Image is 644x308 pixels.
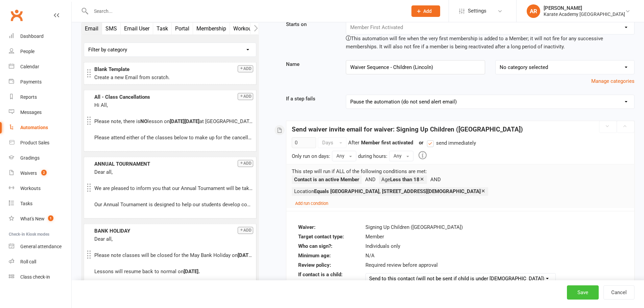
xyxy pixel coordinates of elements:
button: Add [238,160,253,167]
button: Any [389,151,413,161]
td: Individuals only [365,242,556,251]
span: [DATE]. [184,268,200,275]
p: This step will run if ALL of the following conditions are met: [292,167,629,175]
strong: Member first activated [361,140,413,146]
p: Hi All, [94,101,253,109]
a: General attendance kiosk mode [9,239,71,254]
p: Dear all, [94,168,253,176]
span: After [348,140,359,146]
a: Calendar [9,59,71,74]
span: 1 [48,215,53,221]
div: Only run on days: [292,152,330,160]
a: Class kiosk mode [9,269,71,285]
td: Member [365,232,556,241]
button: SMS [102,23,121,34]
button: Save [567,285,599,300]
strong: Waiver: [298,224,315,230]
a: What's New1 [9,211,71,227]
div: or [415,139,476,147]
div: Reports [20,94,37,100]
div: BANK HOLIDAY [94,227,253,235]
span: [DATE] [170,118,185,124]
div: This automation will fire when the very first membership is added to a Member; it will not fire f... [346,34,635,51]
a: Payments [9,74,71,90]
div: General attendance [20,244,62,249]
strong: Equals [GEOGRAPHIC_DATA], [STREET_ADDRESS][DEMOGRAPHIC_DATA] [314,188,481,194]
button: Add [411,5,440,17]
button: Email [81,23,102,34]
div: Dashboard [20,33,44,39]
div: Automations [20,125,48,130]
span: N/A [365,253,375,259]
button: Add [238,227,253,234]
p: Please note, there is lesson on at [GEOGRAPHIC_DATA] due to teachers training day taking place at... [94,117,253,125]
button: Add [238,93,253,100]
button: Manage categories [591,77,635,85]
a: Tasks [9,196,71,211]
div: [PERSON_NAME] [544,5,625,11]
a: Gradings [9,150,71,166]
div: Blank Template [94,65,253,73]
button: Workout [230,23,257,34]
div: People [20,49,34,54]
div: Workouts [20,186,41,191]
p: Our Annual Tournament is designed to help our students develop confidence, self motivation and a ... [94,200,253,209]
button: Membership [193,23,230,34]
td: Required review before approval [365,261,556,269]
strong: Send waiver invite email for waiver: Signing Up Children ([GEOGRAPHIC_DATA]) [292,125,523,133]
span: [DATE] [185,118,199,124]
input: Search... [89,6,403,16]
span: [DATE]. [238,252,254,258]
p: Please note classes will be closed for the May Bank Holiday on [94,251,253,259]
p: We are pleased to inform you that our Annual Tournament will be taking place on at [94,184,253,192]
a: Messages [9,105,71,120]
strong: If contact is a child: [298,271,342,278]
div: Tasks [20,201,32,206]
a: Dashboard [9,29,71,44]
p: Lessons will resume back to normal on [94,267,253,276]
button: Email User [121,23,153,34]
div: (parents exist in Clubworx) [298,279,358,287]
span: Settings [468,3,486,19]
strong: Less than 18 [390,176,420,183]
div: Class check-in [20,274,50,280]
a: Automations [9,120,71,135]
div: during hours: [358,152,387,160]
li: Age [379,175,444,184]
span: NO [140,118,147,124]
strong: Review policy: [298,262,331,268]
div: ANNUAL TOURNAMENT [94,160,253,168]
a: Product Sales [9,135,71,150]
strong: Target contact type: [298,234,344,240]
div: Payments [20,79,42,85]
div: Waivers [20,170,37,176]
button: Add [238,65,253,72]
label: Starts on [281,20,341,28]
a: Workouts [9,181,71,196]
button: Task [153,23,172,34]
strong: Who can sign?: [298,243,332,249]
div: Karate Academy [GEOGRAPHIC_DATA] [544,11,625,17]
label: Name [281,60,341,68]
label: If a step fails [281,95,341,103]
a: Waivers 2 [9,166,71,181]
strong: Contact is an active Member [294,176,359,183]
div: Create a new Email from scratch. [94,73,253,81]
strong: Minimum age: [298,253,331,259]
small: Add run condition [295,201,328,206]
div: What's New [20,216,45,221]
button: Cancel [603,285,635,300]
div: Product Sales [20,140,49,145]
span: Add [423,8,432,14]
div: Calendar [20,64,39,69]
td: Signing Up Children ([GEOGRAPHIC_DATA]) [365,223,556,232]
p: Please attend either of the classes below to make up for the cancelled lesson. [94,125,253,142]
li: Location [292,187,488,196]
a: Clubworx [8,7,25,24]
div: Roll call [20,259,36,264]
a: Roll call [9,254,71,269]
div: All - Class Cancellations [94,93,253,101]
span: send immediately [436,139,476,146]
a: Reports [9,90,71,105]
span: 2 [41,170,47,175]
